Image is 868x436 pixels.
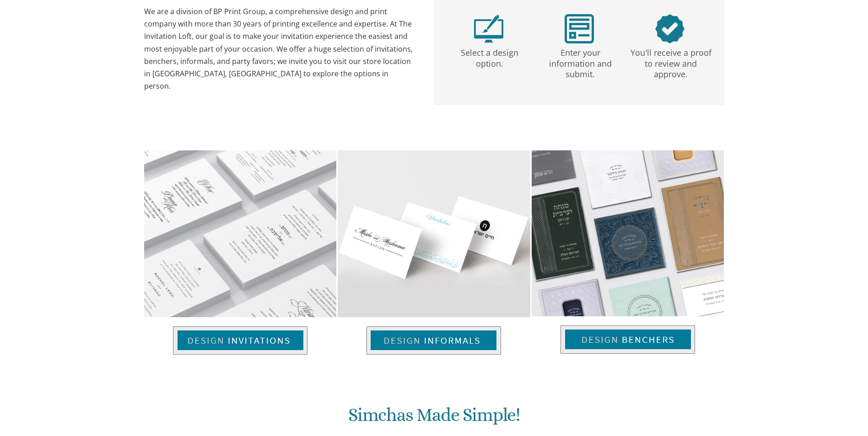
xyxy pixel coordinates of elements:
[474,14,503,43] img: step1.png
[446,43,533,69] p: Select a design option.
[144,5,416,92] div: We are a division of BP Print Group, a comprehensive design and print company with more than 30 y...
[232,405,637,432] h1: Simchas Made Simple!
[627,43,714,80] p: You'll receive a proof to review and approve.
[565,14,594,43] img: step2.png
[655,14,685,43] img: step3.png
[537,43,624,80] p: Enter your information and submit.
